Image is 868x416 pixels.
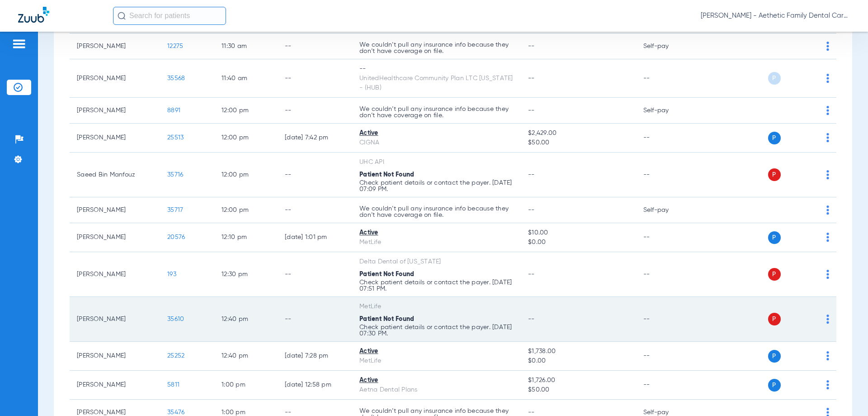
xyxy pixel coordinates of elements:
td: -- [278,252,352,297]
td: 12:30 PM [214,252,278,297]
span: Patient Not Found [359,271,414,277]
div: UHC API [359,158,514,167]
span: $50.00 [528,138,628,148]
td: -- [636,342,697,371]
p: We couldn’t pull any insurance info because they don’t have coverage on file. [359,42,514,54]
td: 12:10 PM [214,223,278,252]
span: P [768,168,781,181]
input: Search for patients [113,7,226,25]
td: 12:00 PM [214,197,278,223]
img: Zuub Logo [18,7,49,23]
td: 11:30 AM [214,33,278,59]
div: Chat Widget [823,373,868,416]
p: Check patient details or contact the payer. [DATE] 07:30 PM. [359,324,514,337]
td: -- [636,124,697,153]
td: 12:40 PM [214,297,278,342]
span: -- [528,75,535,81]
span: P [768,379,781,392]
span: P [768,231,781,244]
td: [PERSON_NAME] [70,371,160,400]
span: $0.00 [528,238,628,247]
span: -- [528,409,535,416]
img: group-dot-blue.svg [826,133,829,142]
span: P [768,313,781,325]
p: We couldn’t pull any insurance info because they don’t have coverage on file. [359,206,514,218]
div: UnitedHealthcare Community Plan LTC [US_STATE] - (HUB) [359,74,514,93]
td: [PERSON_NAME] [70,59,160,98]
td: -- [278,33,352,59]
img: group-dot-blue.svg [826,74,829,83]
span: 12275 [167,43,183,49]
td: -- [278,153,352,197]
span: -- [528,271,535,277]
td: 12:40 PM [214,342,278,371]
p: Check patient details or contact the payer. [DATE] 07:51 PM. [359,279,514,292]
td: [PERSON_NAME] [70,297,160,342]
td: 12:00 PM [214,98,278,124]
span: $1,726.00 [528,376,628,385]
img: group-dot-blue.svg [826,106,829,115]
img: group-dot-blue.svg [826,170,829,179]
div: Active [359,129,514,138]
td: [PERSON_NAME] [70,223,160,252]
span: 35476 [167,409,184,416]
div: Active [359,376,514,385]
div: Active [359,228,514,238]
span: 35717 [167,207,183,213]
span: [PERSON_NAME] - Aethetic Family Dental Care ([GEOGRAPHIC_DATA]) [701,11,850,20]
td: -- [636,297,697,342]
span: $1,738.00 [528,347,628,356]
span: P [768,350,781,363]
span: P [768,72,781,85]
td: Self-pay [636,33,697,59]
td: -- [278,98,352,124]
td: -- [636,153,697,197]
img: group-dot-blue.svg [826,233,829,242]
span: -- [528,107,535,114]
td: 12:00 PM [214,153,278,197]
span: P [768,268,781,281]
td: Self-pay [636,98,697,124]
span: 35568 [167,75,185,81]
td: -- [636,371,697,400]
span: P [768,132,781,144]
span: Patient Not Found [359,172,414,178]
td: -- [278,59,352,98]
img: group-dot-blue.svg [826,351,829,360]
span: 25513 [167,134,184,141]
td: [PERSON_NAME] [70,197,160,223]
td: -- [636,252,697,297]
td: [DATE] 7:28 PM [278,342,352,371]
img: group-dot-blue.svg [826,315,829,324]
span: 20576 [167,234,185,240]
td: -- [278,297,352,342]
td: Saeed Bin Manfouz [70,153,160,197]
span: 193 [167,271,176,277]
td: 12:00 PM [214,124,278,153]
td: [PERSON_NAME] [70,342,160,371]
div: Active [359,347,514,356]
span: $10.00 [528,228,628,238]
span: 25252 [167,353,184,359]
span: -- [528,207,535,213]
td: [PERSON_NAME] [70,33,160,59]
td: [PERSON_NAME] [70,98,160,124]
span: Patient Not Found [359,316,414,322]
td: [DATE] 1:01 PM [278,223,352,252]
p: We couldn’t pull any insurance info because they don’t have coverage on file. [359,106,514,119]
div: Delta Dental of [US_STATE] [359,257,514,267]
td: -- [636,59,697,98]
span: $2,429.00 [528,129,628,138]
td: [PERSON_NAME] [70,124,160,153]
div: MetLife [359,302,514,311]
img: Search Icon [118,12,126,20]
td: -- [636,223,697,252]
td: 1:00 PM [214,371,278,400]
p: Check patient details or contact the payer. [DATE] 07:09 PM. [359,180,514,192]
td: 11:40 AM [214,59,278,98]
td: Self-pay [636,197,697,223]
span: 8891 [167,107,180,114]
span: $50.00 [528,385,628,395]
td: [DATE] 7:42 PM [278,124,352,153]
td: [DATE] 12:58 PM [278,371,352,400]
